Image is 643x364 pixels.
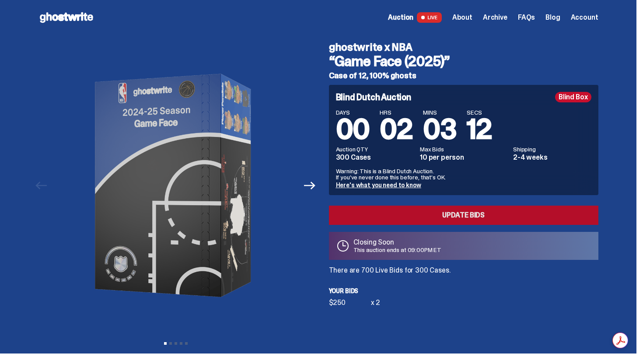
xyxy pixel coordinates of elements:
[336,154,415,161] dd: 300 Cases
[423,111,456,147] span: 03
[329,299,371,306] div: $250
[513,154,591,161] dd: 2-4 weeks
[329,288,598,294] p: Your bids
[336,111,370,147] span: 00
[329,42,598,52] h4: ghostwrite x NBA
[518,14,535,21] a: FAQs
[420,146,508,152] dt: Max Bids
[336,93,411,101] h4: Blind Dutch Auction
[164,342,167,345] button: View slide 1
[380,109,412,115] span: HRS
[329,72,598,80] h5: Case of 12, 100% ghosts
[353,239,442,246] p: Closing Soon
[336,181,421,189] a: Here's what you need to know
[555,92,591,102] div: Blind Box
[329,206,598,225] a: Update Bids
[467,109,492,115] span: SECS
[301,176,320,195] button: Next
[185,342,188,345] button: View slide 5
[388,12,441,23] a: Auction LIVE
[56,35,296,336] img: NBA-Hero-1.png
[388,14,413,21] span: Auction
[169,342,172,345] button: View slide 2
[420,154,508,161] dd: 10 per person
[371,299,381,306] div: x 2
[336,146,415,152] dt: Auction QTY
[571,14,598,21] a: Account
[452,14,472,21] a: About
[483,14,507,21] a: Archive
[336,168,591,180] p: Warning: This is a Blind Dutch Auction. If you’ve never done this before, that’s OK.
[380,111,412,147] span: 02
[423,109,456,115] span: MINS
[467,111,492,147] span: 12
[513,146,591,152] dt: Shipping
[545,14,560,21] a: Blog
[329,54,598,68] h3: “Game Face (2025)”
[329,267,598,274] p: There are 700 Live Bids for 300 Cases.
[353,247,442,253] p: This auction ends at 09:00PM ET
[180,342,182,345] button: View slide 4
[336,109,370,115] span: DAYS
[417,12,442,23] span: LIVE
[175,342,177,345] button: View slide 3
